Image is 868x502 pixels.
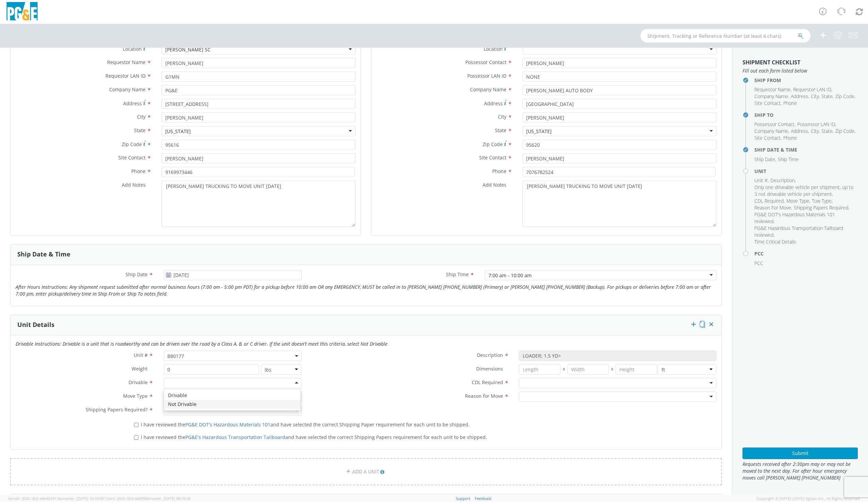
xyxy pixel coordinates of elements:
li: , [811,93,820,100]
span: Ship Time [446,271,469,278]
input: Height [616,364,657,375]
input: I have reviewed thePG&E DOT's Hazardous Materials 101and have selected the correct Shipping Paper... [134,423,138,427]
span: Add Notes [122,182,146,188]
span: Possessor LAN ID [797,121,835,127]
div: [US_STATE] [165,128,191,135]
span: Unit # [134,352,148,358]
span: Only one driveable vehicle per shipment, up to 3 not driveable vehicle per shipment [754,184,853,197]
span: PG&E Hazardous Transportation Tailboard reviewed [754,225,843,238]
li: , [811,128,820,135]
input: I have reviewed thePG&E's Hazardous Transportation Tailboardand have selected the correct Shippin... [134,435,138,440]
span: Requestor Name [107,59,146,65]
span: Fill out each form listed below [742,67,858,74]
li: , [786,198,810,204]
li: , [754,204,792,211]
span: Client: 2025.18.0-0e69584 [105,496,190,501]
a: PG&E DOT's Hazardous Materials 101 [185,421,270,428]
span: I have reviewed the and have selected the correct Shipping Paper requirement for each unit to be ... [141,421,470,428]
li: , [835,128,855,135]
li: , [793,86,832,93]
div: [US_STATE] [526,128,552,135]
span: Add Notes [483,182,506,188]
span: Address [791,93,808,99]
span: Ship Date [126,271,148,278]
span: State [134,127,146,134]
span: Server: 2025.18.0-a0edd1917ac [8,496,104,501]
span: Company Name [470,86,506,93]
span: Phone [783,135,797,141]
span: CDL Required [472,379,503,386]
h4: Unit [754,169,858,174]
h3: Ship Date & Time [17,251,70,258]
span: City [811,93,819,99]
span: Company Name [109,86,146,93]
a: Support [456,496,470,501]
span: City [811,128,819,134]
input: Width [567,364,609,375]
span: Zip Code [835,93,854,99]
strong: Shipment Checklist [742,59,800,66]
li: , [812,198,833,204]
h4: Ship Date & Time [754,147,858,152]
span: Phone [492,168,506,174]
span: Site Contact [479,154,506,161]
span: Copyright © [DATE]-[DATE] Agistix Inc., All Rights Reserved [756,496,860,501]
span: Phone [131,168,146,174]
li: , [754,211,856,225]
span: City [498,113,506,120]
span: Possessor LAN ID [467,73,506,79]
h4: Ship From [754,78,858,83]
span: B80177 [167,353,298,359]
li: , [754,198,785,204]
li: , [821,128,834,135]
span: Zip Code [122,141,142,147]
div: Drivable [164,391,300,400]
span: Unit # [754,177,768,184]
span: Reason For Move [754,204,791,211]
span: Location [484,46,503,52]
span: Requestor LAN ID [105,73,146,79]
div: Not Drivable [164,400,300,409]
span: Possessor Contact [465,59,506,65]
li: , [770,177,796,184]
span: Shipping Papers Required? [86,406,148,413]
li: , [791,128,809,135]
div: [PERSON_NAME] SC [165,46,211,53]
span: Phone [783,100,797,106]
span: CDL Required [754,198,784,204]
span: X [561,364,567,375]
span: PCC [754,260,763,266]
span: Ship Time [778,156,799,162]
span: Address [484,100,503,107]
span: Requests received after 2:30pm may or may not be moved to the next day. For after hour emergency ... [742,461,858,481]
a: Feedback [475,496,491,501]
li: , [797,121,836,128]
li: , [791,93,809,100]
img: pge-logo-06675f144f4cfa6a6814.png [5,2,39,22]
li: , [821,93,834,100]
span: Address [123,100,142,107]
a: PG&E's Hazardous Transportation Tailboard [185,434,285,440]
h4: PCC [754,251,858,256]
h4: Ship To [754,112,858,117]
span: State [821,93,833,99]
span: Move Type [786,198,809,204]
i: Drivable Instructions: Drivable is a unit that is roadworthy and can be driven over the road by a... [16,341,387,347]
span: Dimensions [476,365,503,372]
span: X [609,364,616,375]
span: Address [791,128,808,134]
li: , [754,121,796,128]
li: , [754,100,782,107]
span: Reason for Move [465,393,503,399]
i: After Hours Instructions: Any shipment request submitted after normal business hours (7:00 am - 5... [16,284,711,297]
span: Weight [132,365,148,372]
span: Site Contact [754,135,781,141]
span: Move Type [123,393,148,399]
span: Location [123,46,142,52]
span: Drivable [129,379,148,386]
li: , [754,177,769,184]
span: Company Name [754,93,788,99]
span: master, [DATE] 08:10:29 [149,496,190,501]
li: , [754,93,789,100]
span: Description [477,352,503,358]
